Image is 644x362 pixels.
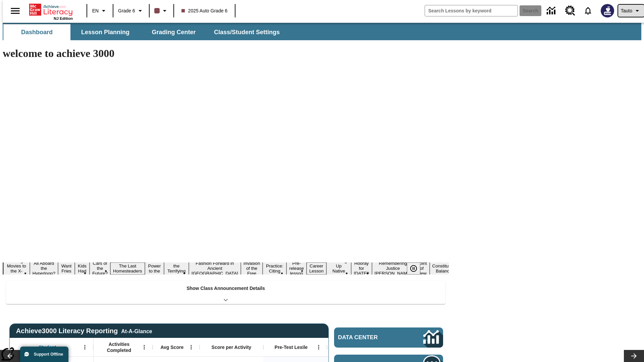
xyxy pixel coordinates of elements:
[407,262,420,275] button: Pause
[29,3,73,16] a: Home
[160,344,183,350] span: Avg Score
[275,344,308,350] span: Pre-Test Lexile
[92,7,99,14] span: EN
[241,255,263,282] button: Slide 10 The Invasion of the Free CD
[407,262,427,275] div: Pause
[209,24,285,40] button: Class/Student Settings
[3,23,641,40] div: SubNavbar
[579,2,597,19] a: Notifications
[3,257,30,280] button: Slide 1 Taking Movies to the X-Dimension
[58,252,75,285] button: Slide 3 Do You Want Fries With That?
[115,5,147,17] button: Grade: Grade 6, Select a grade
[39,344,56,350] span: Student
[20,347,68,362] button: Support Offline
[152,5,171,17] button: Class color is dark brown. Change class color
[597,2,618,19] button: Select a new avatar
[34,352,63,357] span: Support Offline
[5,1,25,21] button: Open side menu
[338,334,401,341] span: Data Center
[286,260,307,277] button: Slide 12 Pre-release lesson
[314,342,324,352] button: Open Menu
[334,327,443,348] a: Data Center
[6,281,445,304] div: Show Class Announcement Details
[561,2,579,20] a: Resource Center, Will open in new tab
[351,260,372,277] button: Slide 15 Hooray for Constitution Day!
[186,342,196,352] button: Open Menu
[186,285,265,292] p: Show Class Announcement Details
[307,262,326,275] button: Slide 13 Career Lesson
[30,260,58,277] button: Slide 2 All Aboard the Hyperloop?
[263,257,286,280] button: Slide 11 Mixed Practice: Citing Evidence
[621,7,632,14] span: Tauto
[624,350,644,362] button: Lesson carousel, Next
[601,4,614,17] img: Avatar
[430,257,462,280] button: Slide 18 The Constitution's Balancing Act
[54,16,73,20] span: NJ Edition
[212,344,252,350] span: Score per Activity
[145,257,164,280] button: Slide 7 Solar Power to the People
[618,5,644,17] button: Profile/Settings
[110,262,145,275] button: Slide 6 The Last Homesteaders
[140,24,207,40] button: Grading Center
[372,260,414,277] button: Slide 16 Remembering Justice O'Connor
[543,2,561,20] a: Data Center
[121,327,152,335] div: At-A-Glance
[3,24,286,40] div: SubNavbar
[29,2,73,20] div: Home
[326,257,351,280] button: Slide 14 Cooking Up Native Traditions
[139,342,149,352] button: Open Menu
[90,260,110,277] button: Slide 5 Cars of the Future?
[80,342,90,352] button: Open Menu
[72,24,139,40] button: Lesson Planning
[16,327,152,335] span: Achieve3000 Literacy Reporting
[3,24,70,40] button: Dashboard
[181,7,228,14] span: 2025 Auto Grade 6
[118,7,135,14] span: Grade 6
[189,260,241,277] button: Slide 9 Fashion Forward in Ancient Rome
[75,252,90,285] button: Slide 4 Dirty Jobs Kids Had To Do
[3,47,449,60] h1: welcome to achieve 3000
[97,341,141,353] span: Activities Completed
[164,257,189,280] button: Slide 8 Attack of the Terrifying Tomatoes
[425,5,518,16] input: search field
[89,5,111,17] button: Language: EN, Select a language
